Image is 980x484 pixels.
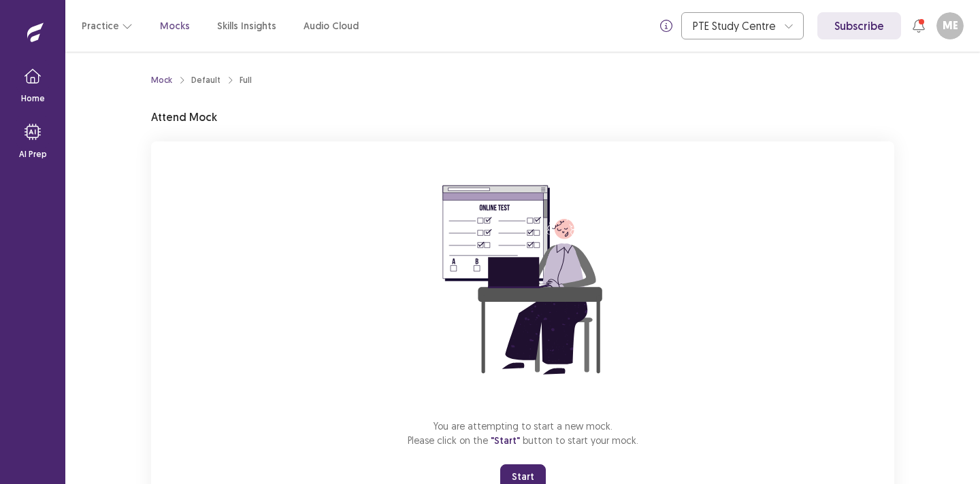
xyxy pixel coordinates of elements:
[21,92,45,105] p: Home
[654,14,679,38] button: info
[217,19,276,33] a: Skills Insights
[82,14,133,38] button: Practice
[817,12,901,39] a: Subscribe
[19,148,47,160] p: AI Prep
[693,13,777,39] div: PTE Study Centre
[151,74,252,86] nav: breadcrumb
[160,19,190,33] a: Mocks
[936,12,964,39] button: ME
[304,19,359,33] a: Audio Cloud
[151,109,217,125] p: Attend Mock
[151,74,172,86] a: Mock
[408,419,638,448] p: You are attempting to start a new mock. Please click on the button to start your mock.
[491,434,520,447] span: "Start"
[191,74,220,86] div: Default
[240,74,252,86] div: Full
[400,158,645,402] img: attend-mock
